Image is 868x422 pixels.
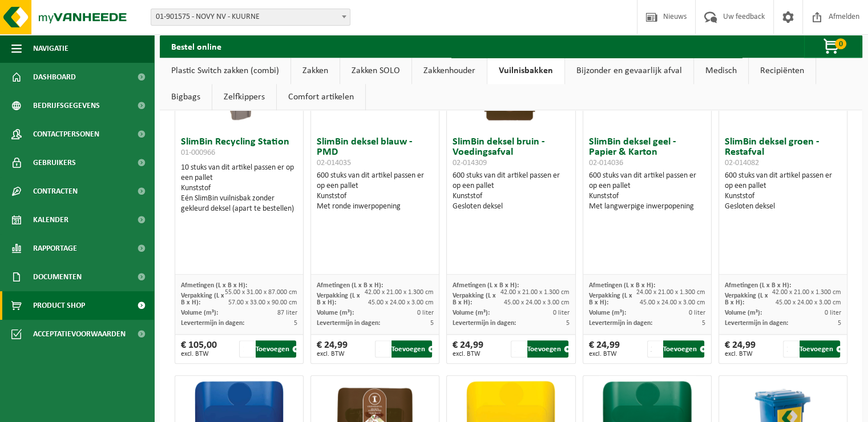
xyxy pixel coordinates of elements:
h2: Bestel online [160,35,233,57]
div: Kunststof [725,191,841,202]
button: 0 [804,35,861,58]
span: excl. BTW [725,351,756,357]
input: 1 [647,340,663,357]
span: Verpakking (L x B x H): [725,292,768,306]
input: 1 [511,340,526,357]
span: Levertermijn in dagen: [725,320,788,327]
span: Levertermijn in dagen: [453,320,516,327]
div: Kunststof [181,183,297,194]
div: 600 stuks van dit artikel passen er op een pallet [317,171,433,212]
span: Volume (m³): [181,310,218,316]
span: excl. BTW [181,351,217,357]
a: Bijzonder en gevaarlijk afval [565,58,693,84]
button: Toevoegen [800,340,840,357]
span: 5 [838,320,841,327]
button: Toevoegen [663,340,704,357]
span: 42.00 x 21.00 x 1.300 cm [500,289,570,296]
span: Volume (m³): [725,310,762,316]
span: 0 liter [417,310,433,316]
div: Met langwerpige inwerpopening [589,202,705,212]
div: Met ronde inwerpopening [317,202,433,212]
span: Kalender [33,206,68,234]
h3: SlimBin deksel blauw - PMD [317,137,433,168]
a: Medisch [694,58,748,84]
div: € 24,99 [725,340,756,357]
a: Comfort artikelen [277,84,365,110]
span: 45.00 x 24.00 x 3.00 cm [368,299,433,306]
h3: SlimBin deksel geel - Papier & Karton [589,137,705,168]
div: Kunststof [589,191,705,202]
span: excl. BTW [317,351,348,357]
div: € 24,99 [589,340,620,357]
a: Zakken SOLO [340,58,411,84]
a: Vuilnisbakken [487,58,564,84]
span: Verpakking (L x B x H): [589,292,632,306]
a: Zelfkippers [212,84,276,110]
span: 45.00 x 24.00 x 3.00 cm [504,299,570,306]
span: 42.00 x 21.00 x 1.300 cm [772,289,841,296]
span: 0 liter [825,310,841,316]
span: Volume (m³): [589,310,626,316]
span: 02-014035 [317,159,351,167]
div: 600 stuks van dit artikel passen er op een pallet [725,171,841,212]
input: 1 [783,340,798,357]
h3: SlimBin Recycling Station [181,137,297,160]
span: 5 [566,320,570,327]
span: Product Shop [33,291,85,320]
div: Gesloten deksel [453,202,569,212]
span: Levertermijn in dagen: [181,320,244,327]
span: Volume (m³): [317,310,354,316]
span: 55.00 x 31.00 x 87.000 cm [225,289,297,296]
button: Toevoegen [256,340,296,357]
div: 10 stuks van dit artikel passen er op een pallet [181,163,297,214]
span: 42.00 x 21.00 x 1.300 cm [364,289,433,296]
h3: SlimBin deksel groen - Restafval [725,137,841,168]
span: Levertermijn in dagen: [589,320,652,327]
span: Levertermijn in dagen: [317,320,380,327]
span: Navigatie [33,34,68,63]
span: 57.00 x 33.00 x 90.00 cm [228,299,297,306]
span: Contracten [33,177,78,206]
a: Plastic Switch zakken (combi) [160,58,290,84]
span: Rapportage [33,234,77,263]
a: Recipiënten [749,58,815,84]
span: Verpakking (L x B x H): [181,292,224,306]
div: 600 stuks van dit artikel passen er op een pallet [453,171,569,212]
span: Afmetingen (L x B x H): [725,282,791,289]
span: Dashboard [33,63,76,91]
span: 5 [430,320,433,327]
div: € 24,99 [453,340,483,357]
span: excl. BTW [453,351,483,357]
span: Gebruikers [33,148,76,177]
span: 5 [294,320,297,327]
a: Zakkenhouder [412,58,487,84]
span: 0 liter [689,310,705,316]
span: Verpakking (L x B x H): [453,292,496,306]
span: 45.00 x 24.00 x 3.00 cm [776,299,841,306]
div: € 24,99 [317,340,348,357]
span: Afmetingen (L x B x H): [181,282,247,289]
span: Afmetingen (L x B x H): [453,282,519,289]
span: 01-901575 - NOVY NV - KUURNE [151,9,350,25]
span: Documenten [33,263,82,291]
span: 45.00 x 24.00 x 3.00 cm [640,299,705,306]
input: 1 [239,340,255,357]
div: Eén SlimBin vuilnisbak zonder gekleurd deksel (apart te bestellen) [181,194,297,214]
span: 5 [702,320,705,327]
div: Gesloten deksel [725,202,841,212]
span: 87 liter [277,310,297,316]
a: Zakken [291,58,340,84]
span: Contactpersonen [33,120,99,148]
button: Toevoegen [527,340,568,357]
span: 02-014082 [725,159,759,167]
span: 24.00 x 21.00 x 1.300 cm [636,289,705,296]
div: € 105,00 [181,340,217,357]
div: Kunststof [453,191,569,202]
span: Acceptatievoorwaarden [33,320,126,348]
span: 02-014036 [589,159,623,167]
div: Kunststof [317,191,433,202]
span: Afmetingen (L x B x H): [589,282,655,289]
h3: SlimBin deksel bruin - Voedingsafval [453,137,569,168]
span: Bedrijfsgegevens [33,91,100,120]
div: 600 stuks van dit artikel passen er op een pallet [589,171,705,212]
